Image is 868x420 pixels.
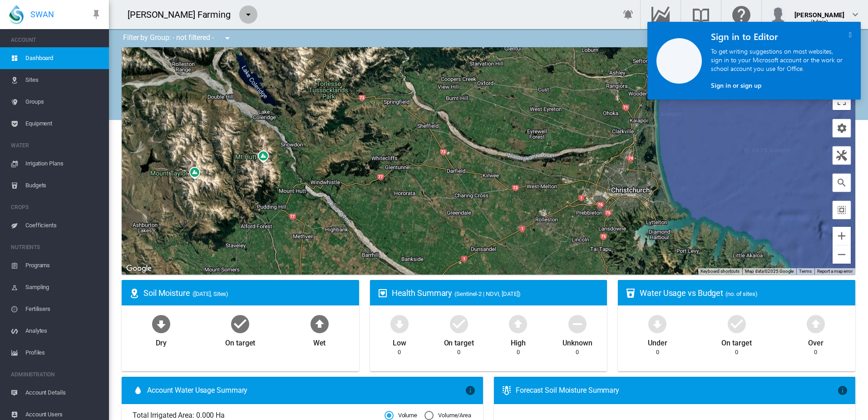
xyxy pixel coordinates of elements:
[465,385,476,396] md-icon: icon-information
[833,92,851,110] button: Toggle fullscreen view
[650,9,671,20] md-icon: Go to the Data Hub
[389,313,410,335] md-icon: icon-arrow-down-bold-circle
[150,313,172,335] md-icon: icon-arrow-down-bold-circle
[218,29,237,47] button: icon-menu-down
[730,9,752,20] md-icon: Click here for help
[11,138,102,153] span: WATER
[11,367,102,382] span: ADMINISTRATION
[640,287,848,299] div: Water Usage vs Budget
[385,411,417,420] md-radio-button: Volume
[25,276,102,298] span: Sampling
[25,153,102,175] span: Irrigation Plans
[444,335,474,348] div: On target
[392,287,600,299] div: Health Summary
[619,5,637,24] button: icon-bell-ring
[313,335,326,348] div: Wet
[448,313,470,335] md-icon: icon-checkbox-marked-circle
[124,263,154,275] a: Open this area in Google Maps (opens a new window)
[124,263,154,275] img: Google
[25,382,102,404] span: Account Details
[393,335,406,348] div: Low
[562,335,592,348] div: Unknown
[808,335,824,348] div: Over
[25,215,102,236] span: Coefficients
[646,313,668,335] md-icon: icon-arrow-down-bold-circle
[377,288,388,299] md-icon: icon-heart-box-outline
[648,335,667,348] div: Under
[745,269,794,274] span: Map data ©2025 Google
[457,348,460,356] div: 0
[133,385,143,396] md-icon: icon-water
[833,245,851,264] button: Zoom out
[726,313,748,335] md-icon: icon-checkbox-marked-circle
[623,9,634,20] md-icon: icon-bell-ring
[11,240,102,255] span: NUTRIENTS
[833,227,851,245] button: Zoom in
[239,5,257,24] button: icon-menu-down
[129,288,140,299] md-icon: icon-map-marker-radius
[567,313,588,335] md-icon: icon-minus-circle
[309,313,330,335] md-icon: icon-arrow-up-bold-circle
[794,7,844,16] div: [PERSON_NAME]
[454,290,520,297] span: (Sentinel-2 | NDVI, [DATE])
[25,298,102,320] span: Fertilisers
[424,411,471,420] md-radio-button: Volume/Area
[769,5,787,24] img: profile.jpg
[128,8,239,21] div: [PERSON_NAME] Farming
[836,177,847,188] md-icon: icon-magnify
[833,201,851,219] button: icon-select-all
[25,175,102,196] span: Budgets
[398,348,401,356] div: 0
[817,269,853,274] a: Report a map error
[25,91,102,113] span: Groups
[147,385,465,395] span: Account Water Usage Summary
[517,348,520,356] div: 0
[725,290,758,297] span: (no. of sites)
[656,348,659,356] div: 0
[229,313,251,335] md-icon: icon-checkbox-marked-circle
[501,385,512,396] md-icon: icon-thermometer-lines
[243,9,254,20] md-icon: icon-menu-down
[850,9,861,20] md-icon: icon-chevron-down
[507,313,529,335] md-icon: icon-arrow-up-bold-circle
[516,385,837,395] div: Forecast Soil Moisture Summary
[116,29,239,47] div: Filter by Group: - not filtered -
[25,69,102,91] span: Sites
[25,47,102,69] span: Dashboard
[30,9,54,20] span: SWAN
[836,205,847,215] md-icon: icon-select-all
[836,123,847,134] md-icon: icon-cog
[11,200,102,215] span: CROPS
[9,5,24,24] img: SWAN-Landscape-Logo-Colour-drop.png
[25,320,102,342] span: Analytes
[805,313,827,335] md-icon: icon-arrow-up-bold-circle
[811,19,829,24] span: (Admin)
[11,33,102,47] span: ACCOUNT
[814,348,817,356] div: 0
[721,335,751,348] div: On target
[700,268,740,275] button: Keyboard shortcuts
[25,255,102,276] span: Programs
[91,9,102,20] md-icon: icon-pin
[833,174,851,192] button: icon-magnify
[799,269,812,274] a: Terms
[511,335,526,348] div: High
[143,287,352,299] div: Soil Moisture
[625,288,636,299] md-icon: icon-cup-water
[833,119,851,137] button: icon-cog
[25,342,102,364] span: Profiles
[837,385,848,396] md-icon: icon-information
[690,9,712,20] md-icon: Search the knowledge base
[25,113,102,135] span: Equipment
[576,348,579,356] div: 0
[192,290,229,297] span: ([DATE], Sites)
[222,33,233,44] md-icon: icon-menu-down
[225,335,255,348] div: On target
[156,335,167,348] div: Dry
[735,348,738,356] div: 0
